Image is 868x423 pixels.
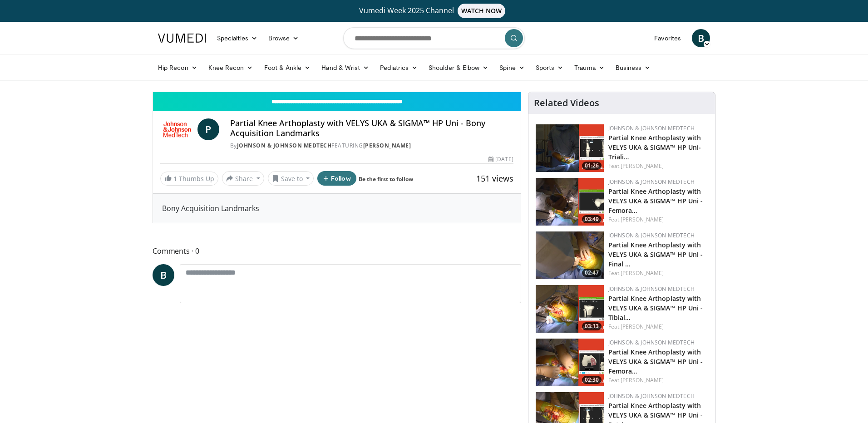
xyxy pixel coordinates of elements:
button: Save to [268,171,314,186]
div: Bony Acquisition Landmarks [153,194,521,223]
a: Pediatrics [375,59,423,77]
input: Search topics, interventions [343,27,525,49]
a: 1 Thumbs Up [160,172,218,186]
div: Feat. [608,376,708,384]
span: 1 [173,174,177,183]
a: Johnson & Johnson MedTech [237,142,332,149]
a: Browse [263,29,305,47]
span: 02:30 [582,376,602,384]
a: Partial Knee Arthoplasty with VELYS UKA & SIGMA™ HP Uni - Femora… [608,187,703,215]
img: fca33e5d-2676-4c0d-8432-0e27cf4af401.png.150x105_q85_crop-smart_upscale.png [536,285,604,333]
div: Feat. [608,269,708,277]
a: Johnson & Johnson MedTech [608,339,695,346]
div: By FEATURING [230,142,513,150]
a: Partial Knee Arthoplasty with VELYS UKA & SIGMA™ HP Uni - Tibial… [608,294,703,322]
div: Feat. [608,323,708,331]
a: Spine [494,59,530,77]
span: 03:49 [582,215,602,223]
h4: Related Videos [534,98,599,108]
a: Trauma [569,59,610,77]
img: Johnson & Johnson MedTech [160,118,194,140]
span: 01:26 [582,162,602,170]
img: 2dac1888-fcb6-4628-a152-be974a3fbb82.png.150x105_q85_crop-smart_upscale.png [536,231,604,279]
span: 02:47 [582,269,602,277]
a: Johnson & Johnson MedTech [608,285,695,293]
a: B [692,29,710,47]
a: Partial Knee Arthoplasty with VELYS UKA & SIGMA™ HP Uni - Femora… [608,348,703,375]
img: 13513cbe-2183-4149-ad2a-2a4ce2ec625a.png.150x105_q85_crop-smart_upscale.png [536,178,604,226]
a: B [153,264,174,286]
a: Johnson & Johnson MedTech [608,231,695,239]
a: Johnson & Johnson MedTech [608,124,695,132]
a: Vumedi Week 2025 ChannelWATCH NOW [159,4,709,18]
a: [PERSON_NAME] [621,376,664,384]
span: 151 views [476,173,513,184]
a: Johnson & Johnson MedTech [608,392,695,400]
a: P [197,118,219,140]
a: Foot & Ankle [259,59,316,77]
a: Knee Recon [203,59,259,77]
a: Shoulder & Elbow [423,59,494,77]
img: 27e23ca4-618a-4dda-a54e-349283c0b62a.png.150x105_q85_crop-smart_upscale.png [536,339,604,386]
a: Business [610,59,656,77]
span: 03:13 [582,322,602,330]
a: [PERSON_NAME] [621,323,664,330]
a: 02:47 [536,231,604,279]
div: [DATE] [488,155,513,163]
a: Sports [530,59,569,77]
span: Comments 0 [153,245,521,257]
a: Partial Knee Arthoplasty with VELYS UKA & SIGMA™ HP Uni - Final … [608,241,703,268]
a: Partial Knee Arthoplasty with VELYS UKA & SIGMA™ HP Uni- Triali… [608,133,701,161]
span: WATCH NOW [458,4,506,18]
a: Hip Recon [153,59,203,77]
a: 03:13 [536,285,604,333]
a: 01:26 [536,124,604,172]
img: VuMedi Logo [158,34,206,43]
a: [PERSON_NAME] [363,142,411,149]
a: 03:49 [536,178,604,226]
a: Favorites [649,29,686,47]
a: 02:30 [536,339,604,386]
button: Share [222,171,264,186]
button: Follow [317,171,356,186]
img: 54517014-b7e0-49d7-8366-be4d35b6cc59.png.150x105_q85_crop-smart_upscale.png [536,124,604,172]
a: [PERSON_NAME] [621,216,664,223]
a: Johnson & Johnson MedTech [608,178,695,186]
h4: Partial Knee Arthoplasty with VELYS UKA & SIGMA™ HP Uni - Bony Acquisition Landmarks [230,118,513,138]
a: [PERSON_NAME] [621,269,664,277]
a: Specialties [212,29,263,47]
a: Hand & Wrist [316,59,375,77]
a: Be the first to follow [359,175,413,183]
div: Feat. [608,216,708,224]
a: [PERSON_NAME] [621,162,664,170]
div: Feat. [608,162,708,170]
